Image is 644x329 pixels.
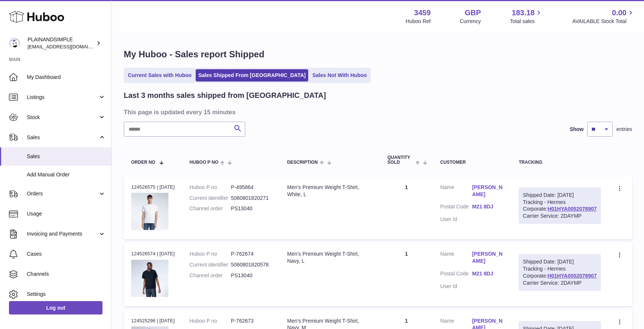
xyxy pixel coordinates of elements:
dd: P-495864 [231,184,272,191]
td: 1 [380,243,433,306]
span: Sales [27,134,98,141]
label: Show [570,126,584,133]
dt: Name [440,184,472,200]
a: M21 8DJ [472,270,504,277]
div: Huboo Ref [406,18,431,25]
div: Men's Premium Weight T-Shirt, Navy, L [287,250,373,265]
a: Log out [9,301,102,314]
a: Sales Shipped From [GEOGRAPHIC_DATA] [196,69,308,82]
dt: Channel order [190,272,231,279]
span: 183.18 [512,8,534,18]
img: duco@plainandsimple.com [9,38,20,49]
span: Description [287,160,318,165]
h3: This page is updated every 15 minutes [124,108,630,116]
span: Invoicing and Payments [27,230,98,237]
dt: Huboo P no [190,184,231,191]
span: Settings [27,291,106,298]
a: H01HYA0052078907 [547,273,597,279]
dt: Current identifier [190,195,231,202]
a: [PERSON_NAME] [472,250,504,265]
div: Currency [460,18,481,25]
span: Total sales [510,18,543,25]
dd: P-762673 [231,317,272,325]
div: Carrier Service: 2DAYMP [523,213,597,220]
a: M21 8DJ [472,203,504,210]
div: Men's Premium Weight T-Shirt, White, L [287,184,373,198]
dt: Huboo P no [190,250,231,258]
div: 124525296 | [DATE] [131,317,175,324]
span: Channels [27,271,106,278]
span: entries [616,126,632,133]
dt: User Id [440,283,472,290]
dt: Postal Code [440,203,472,212]
dt: Current identifier [190,261,231,268]
span: Order No [131,160,155,165]
dt: Name [440,250,472,266]
div: Customer [440,160,504,165]
a: Sales Not With Huboo [310,69,369,82]
h2: Last 3 months sales shipped from [GEOGRAPHIC_DATA] [124,90,326,100]
dt: Channel order [190,205,231,212]
dd: 5060801820578 [231,261,272,268]
span: Add Manual Order [27,171,106,178]
span: Sales [27,153,106,160]
strong: 3459 [414,8,431,18]
span: [EMAIL_ADDRESS][DOMAIN_NAME] [28,44,110,49]
dd: P-762674 [231,250,272,258]
a: [PERSON_NAME] [472,184,504,198]
dd: PS13040 [231,272,272,279]
a: 183.18 Total sales [510,8,543,25]
img: 34591727345691.jpeg [131,193,168,230]
span: Stock [27,114,98,121]
span: 0.00 [612,8,626,18]
div: Tracking - Hermes Corporate: [519,254,601,291]
span: Quantity Sold [388,155,414,165]
dt: Postal Code [440,270,472,279]
dd: 5060801820271 [231,195,272,202]
span: My Dashboard [27,74,106,81]
dt: User Id [440,216,472,223]
h1: My Huboo - Sales report Shipped [124,48,632,60]
a: Current Sales with Huboo [125,69,194,82]
td: 1 [380,176,433,239]
span: AVAILABLE Stock Total [572,18,635,25]
dt: Huboo P no [190,317,231,325]
span: Cases [27,250,106,258]
span: Huboo P no [190,160,218,165]
span: Usage [27,210,106,217]
img: 34591682707928.jpeg [131,260,168,297]
span: Listings [27,94,98,101]
div: Tracking [519,160,601,165]
div: Tracking - Hermes Corporate: [519,188,601,224]
div: PLAINANDSIMPLE [28,36,95,50]
div: Shipped Date: [DATE] [523,258,597,265]
div: Carrier Service: 2DAYMP [523,280,597,287]
dd: PS13040 [231,205,272,212]
strong: GBP [465,8,481,18]
a: H01HYA0052078907 [547,206,597,212]
a: 0.00 AVAILABLE Stock Total [572,8,635,25]
div: 124526575 | [DATE] [131,184,175,191]
div: 124526574 | [DATE] [131,250,175,257]
div: Shipped Date: [DATE] [523,192,597,199]
span: Orders [27,190,98,197]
